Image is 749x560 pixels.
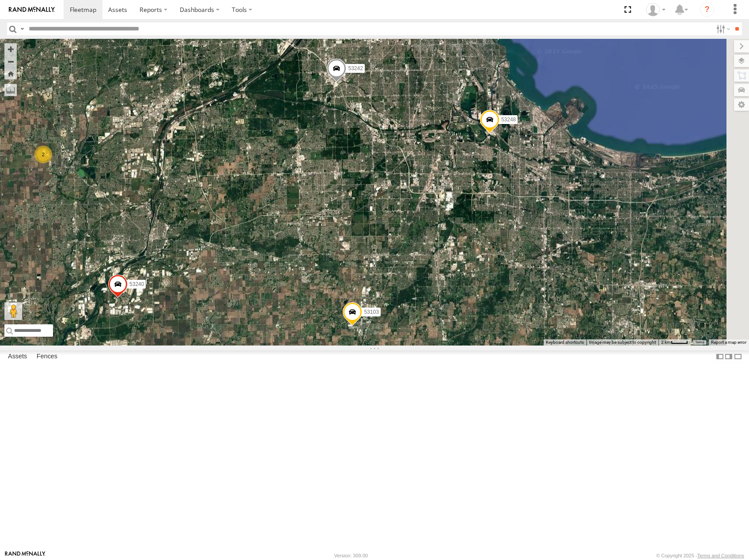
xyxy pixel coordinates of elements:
a: Terms and Conditions [697,553,744,558]
span: 53240 [129,281,144,287]
div: Version: 309.00 [334,553,368,558]
a: Terms (opens in new tab) [695,341,704,344]
label: Measure [4,84,17,96]
div: 2 [34,146,52,163]
button: Zoom Home [4,68,17,79]
label: Hide Summary Table [734,350,742,363]
div: Miky Transport [643,3,669,16]
button: Zoom in [4,43,17,55]
label: Map Settings [734,98,749,111]
div: © Copyright 2025 - [656,553,744,558]
span: Image may be subject to copyright [589,340,656,345]
label: Search Query [19,23,26,35]
span: 53103 [364,309,378,315]
a: Visit our Website [5,551,45,560]
button: Zoom out [4,55,17,68]
i: ? [700,3,714,17]
label: Search Filter Options [713,23,732,35]
label: Assets [4,350,31,363]
img: rand-logo.svg [9,7,55,13]
button: Keyboard shortcuts [546,339,584,346]
span: 53248 [501,116,516,122]
label: Fences [32,350,62,363]
span: 2 km [661,340,671,345]
button: Map Scale: 2 km per 35 pixels [658,339,691,346]
a: Report a map error [711,340,746,345]
span: 53242 [348,65,363,71]
button: Drag Pegman onto the map to open Street View [4,302,22,320]
label: Dock Summary Table to the Right [724,350,733,363]
label: Dock Summary Table to the Left [715,350,724,363]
